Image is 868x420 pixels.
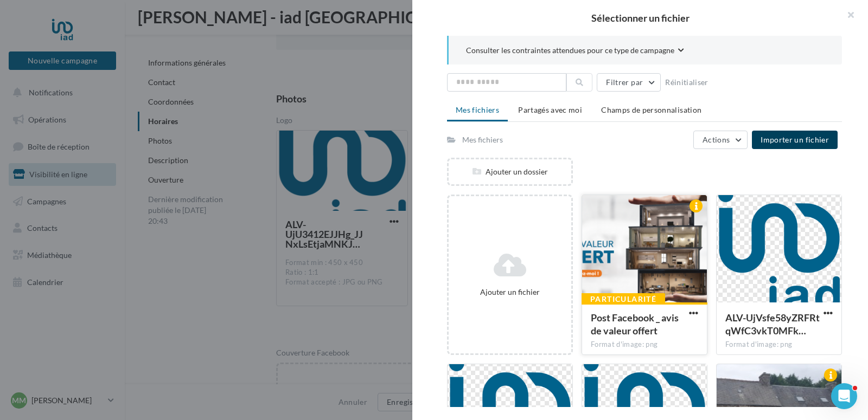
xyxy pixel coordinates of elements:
button: Filtrer par [597,73,661,92]
span: ALV-UjVsfe58yZRFRtqWfC3vkT0MFk3GKRKPeannkPpThQTxseKgmsey [725,312,820,337]
div: Mes fichiers [462,134,503,145]
h2: Sélectionner un fichier [430,13,851,23]
div: Particularité [582,293,665,305]
div: Format d'image: png [591,340,698,350]
div: Format d'image: png [725,340,833,350]
iframe: Intercom live chat [831,383,857,409]
span: Actions [703,135,730,144]
span: Consulter les contraintes attendues pour ce type de campagne [466,45,674,56]
span: Importer un fichier [761,135,829,144]
span: Partagés avec moi [518,105,582,114]
button: Importer un fichier [752,131,838,149]
button: Réinitialiser [661,76,713,89]
span: Champs de personnalisation [601,105,701,114]
div: Ajouter un fichier [453,287,567,298]
div: Ajouter un dossier [449,166,571,177]
button: Consulter les contraintes attendues pour ce type de campagne [466,44,684,58]
span: Post Facebook _ avis de valeur offert [591,312,679,337]
span: Mes fichiers [456,105,499,114]
button: Actions [693,131,748,149]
